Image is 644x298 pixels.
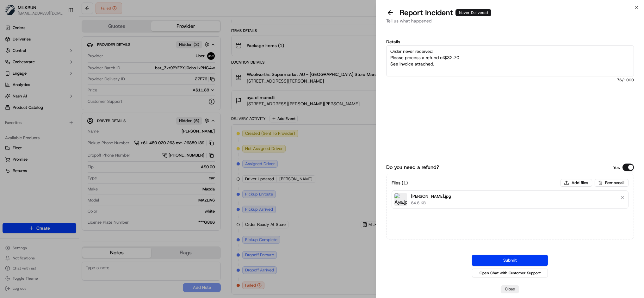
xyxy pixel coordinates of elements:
button: Remove file [618,193,627,202]
label: Details [386,40,634,44]
button: Removeall [595,179,629,187]
div: Tell us what happened [386,18,634,28]
button: Submit [472,255,548,266]
button: Open Chat with Customer Support [472,269,548,277]
img: Aya.jpg [394,193,407,206]
p: [PERSON_NAME].jpg [411,193,451,200]
p: Yes [613,164,620,171]
span: 76 /1000 [386,78,634,83]
label: Do you need a refund? [386,164,439,171]
button: Close [501,285,519,293]
h3: Files ( 1 ) [392,180,408,186]
textarea: Order never received. Please process a refund of$32.70 See invoice attached. [386,45,634,76]
p: Report Incident [399,8,491,18]
div: Never Delivered [455,9,491,16]
button: Add files [560,179,592,187]
p: 64.6 KB [411,200,451,206]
